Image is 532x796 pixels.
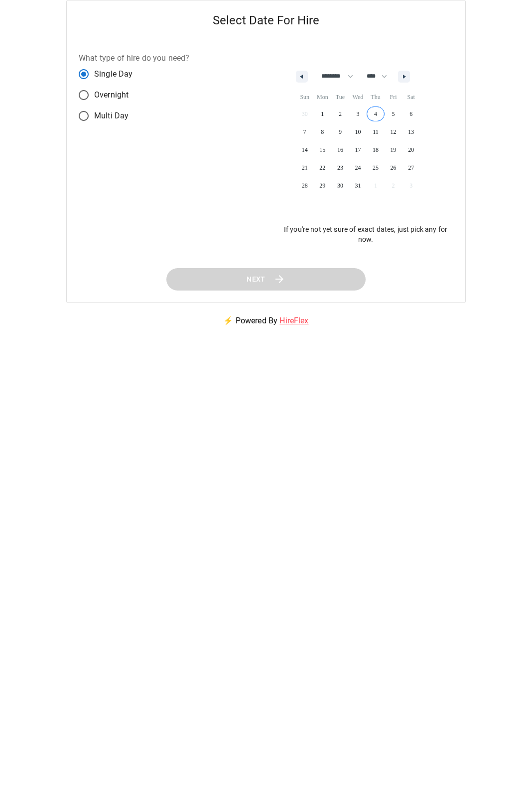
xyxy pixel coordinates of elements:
span: 24 [355,159,361,177]
span: 11 [373,123,379,141]
span: Next [247,273,266,286]
span: 21 [302,159,308,177]
button: 21 [296,159,314,177]
button: 30 [331,177,349,195]
button: 13 [402,123,420,141]
a: HireFlex [279,316,308,325]
button: 17 [349,141,367,159]
span: 18 [373,141,379,159]
span: 23 [337,159,343,177]
span: 26 [391,159,397,177]
span: 15 [319,141,325,159]
button: 5 [385,105,402,123]
span: 2 [339,105,342,123]
span: 3 [356,105,359,123]
span: Fri [385,89,402,105]
button: 31 [349,177,367,195]
button: 24 [349,159,367,177]
span: 9 [339,123,342,141]
button: 19 [385,141,402,159]
button: 18 [367,141,385,159]
button: 20 [402,141,420,159]
span: 27 [408,159,414,177]
span: Tue [331,89,349,105]
button: 27 [402,159,420,177]
span: Sun [296,89,314,105]
span: 17 [355,141,361,159]
span: Thu [367,89,385,105]
span: 16 [337,141,343,159]
button: 26 [385,159,402,177]
button: 16 [331,141,349,159]
span: 4 [374,105,377,123]
p: ⚡ Powered By [211,303,320,339]
span: 22 [319,159,325,177]
span: 10 [355,123,361,141]
span: Multi Day [94,110,129,122]
button: 7 [296,123,314,141]
span: 14 [302,141,308,159]
label: What type of hire do you need? [79,52,190,64]
span: Single Day [94,68,133,80]
button: 8 [314,123,332,141]
span: 13 [408,123,414,141]
button: 9 [331,123,349,141]
span: 19 [391,141,397,159]
button: 25 [367,159,385,177]
span: Overnight [94,89,129,101]
button: 29 [314,177,332,195]
button: 11 [367,123,385,141]
button: 14 [296,141,314,159]
button: 2 [331,105,349,123]
span: Mon [314,89,332,105]
button: 22 [314,159,332,177]
button: 6 [402,105,420,123]
span: 5 [392,105,395,123]
span: 1 [321,105,324,123]
span: 20 [408,141,414,159]
button: 28 [296,177,314,195]
span: 7 [303,123,306,141]
button: 23 [331,159,349,177]
span: 6 [409,105,412,123]
button: 1 [314,105,332,123]
span: 12 [391,123,397,141]
h5: Select Date For Hire [67,0,465,40]
button: 3 [349,105,367,123]
button: 15 [314,141,332,159]
span: Sat [402,89,420,105]
button: Next [166,268,366,291]
span: Wed [349,89,367,105]
button: 12 [385,123,402,141]
button: 10 [349,123,367,141]
span: 25 [373,159,379,177]
span: 29 [319,177,325,195]
span: 31 [355,177,361,195]
p: If you're not yet sure of exact dates, just pick any for now. [278,224,453,244]
span: 8 [321,123,324,141]
button: 4 [367,105,385,123]
span: 30 [337,177,343,195]
span: 28 [302,177,308,195]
